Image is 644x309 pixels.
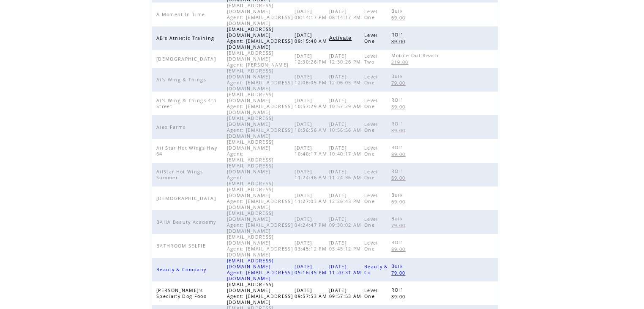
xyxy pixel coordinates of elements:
span: [DEMOGRAPHIC_DATA] [156,56,218,62]
span: [DATE] 11:24:36 AM [329,169,364,181]
span: Level One [364,192,378,204]
span: 79.00 [391,223,408,228]
span: ROI1 [391,168,406,174]
span: [EMAIL_ADDRESS][DOMAIN_NAME] Agent: [EMAIL_ADDRESS][DOMAIN_NAME] [227,281,293,305]
span: [DATE] 10:56:56 AM [329,121,364,133]
a: 79.00 [391,269,410,276]
span: [DATE] 09:57:53 AM [329,287,364,299]
span: [DATE] 09:15:40 AM [295,32,329,44]
span: Beauty & Company [156,267,208,273]
span: ROI1 [391,121,406,127]
span: [DATE] 12:26:43 PM [329,192,363,204]
span: [EMAIL_ADDRESS][DOMAIN_NAME] Agent: [EMAIL_ADDRESS][DOMAIN_NAME] [227,234,293,258]
span: [EMAIL_ADDRESS][DOMAIN_NAME] Agent: [EMAIL_ADDRESS][DOMAIN_NAME] [227,258,293,281]
span: [DATE] 11:27:03 AM [295,192,329,204]
span: 79.00 [391,270,408,276]
span: Bulk [391,263,405,269]
span: Level Two [364,53,378,65]
a: 79.00 [391,79,410,86]
span: Beauty & Co [364,264,388,276]
span: Al's Wing & Things [156,77,208,83]
span: AB's Athletic Training [156,35,216,41]
span: 69.00 [391,199,408,205]
span: A Moment In Time [156,11,207,17]
a: 89.00 [391,38,410,45]
a: 89.00 [391,103,410,110]
span: [EMAIL_ADDRESS][DOMAIN_NAME] Agent: [EMAIL_ADDRESS] [227,139,276,163]
span: Level One [364,97,378,109]
span: [DATE] 10:40:17 AM [329,145,364,157]
span: BATHROOM SELFIE [156,243,208,249]
span: [DATE] 05:16:35 PM [295,264,329,276]
span: ROI1 [391,145,406,150]
span: Level One [364,287,378,299]
span: 69.00 [391,15,408,21]
span: [DATE] 09:30:02 AM [329,216,364,228]
span: [DATE] 08:14:17 PM [295,8,329,20]
span: Alex Farms [156,124,188,130]
span: [PERSON_NAME]'s Specialty Dog Food [156,287,209,299]
span: [DATE] 11:20:31 AM [329,264,364,276]
span: [EMAIL_ADDRESS][DOMAIN_NAME] Agent: [EMAIL_ADDRESS][DOMAIN_NAME] [227,26,293,50]
span: [DATE] 12:06:05 PM [329,74,363,86]
a: 89.00 [391,245,410,253]
span: 89.00 [391,175,408,181]
span: 89.00 [391,39,408,45]
a: 79.00 [391,222,410,229]
span: [EMAIL_ADDRESS][DOMAIN_NAME] Agent: [PERSON_NAME] [227,50,291,68]
span: Level One [364,74,378,86]
a: 69.00 [391,198,410,205]
span: 79.00 [391,80,408,86]
span: Al's Wing & Things 4th Street [156,97,217,109]
span: Level One [364,121,378,133]
span: Mobile Out Reach [391,53,441,58]
a: 89.00 [391,293,410,300]
a: 219.00 [391,58,413,66]
span: [DATE] 12:30:26 PM [329,53,363,65]
span: [EMAIL_ADDRESS][DOMAIN_NAME] Agent: [EMAIL_ADDRESS][DOMAIN_NAME] [227,68,293,92]
span: Level One [364,8,378,20]
span: ROI1 [391,32,406,38]
span: [DATE] 10:57:29 AM [329,97,364,109]
span: [EMAIL_ADDRESS][DOMAIN_NAME] Agent: [EMAIL_ADDRESS][DOMAIN_NAME] [227,92,293,115]
span: [EMAIL_ADDRESS][DOMAIN_NAME] Agent: [EMAIL_ADDRESS][DOMAIN_NAME] [227,187,293,210]
span: 89.00 [391,151,408,157]
span: All Star Hot Wings Hwy 64 [156,145,217,157]
a: 89.00 [391,174,410,181]
span: 89.00 [391,294,408,300]
a: Activate [329,36,352,41]
span: [DATE] 10:56:56 AM [295,121,329,133]
span: [DATE] 03:45:12 PM [295,240,329,252]
span: [DATE] 12:30:26 PM [295,53,329,65]
span: Bulk [391,192,405,198]
span: [EMAIL_ADDRESS][DOMAIN_NAME] Agent: [EMAIL_ADDRESS][DOMAIN_NAME] [227,210,293,234]
span: [DATE] 04:24:47 PM [295,216,329,228]
span: Bulk [391,73,405,79]
span: [DATE] 11:24:36 AM [295,169,329,181]
span: [DATE] 03:45:12 PM [329,240,363,252]
a: 69.00 [391,14,410,21]
span: [DATE] 08:14:17 PM [329,8,363,20]
span: Bulk [391,216,405,222]
span: Level One [364,32,378,44]
a: 89.00 [391,127,410,134]
span: AllStar Hot Wings Summer [156,169,203,181]
span: [DATE] 10:40:17 AM [295,145,329,157]
span: [DATE] 10:57:29 AM [295,97,329,109]
span: Bulk [391,8,405,14]
span: 89.00 [391,246,408,252]
span: [EMAIL_ADDRESS][DOMAIN_NAME] Agent: [EMAIL_ADDRESS][DOMAIN_NAME] [227,115,293,139]
span: 89.00 [391,128,408,134]
span: 219.00 [391,59,411,65]
span: Level One [364,169,378,181]
span: Level One [364,216,378,228]
span: [DATE] 12:06:05 PM [295,74,329,86]
span: 89.00 [391,104,408,110]
span: ROI1 [391,239,406,245]
span: ROI1 [391,287,406,293]
span: Level One [364,240,378,252]
span: Level One [364,145,378,157]
span: [EMAIL_ADDRESS][DOMAIN_NAME] Agent: [EMAIL_ADDRESS][DOMAIN_NAME] [227,3,293,26]
span: [DEMOGRAPHIC_DATA] [156,195,218,201]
